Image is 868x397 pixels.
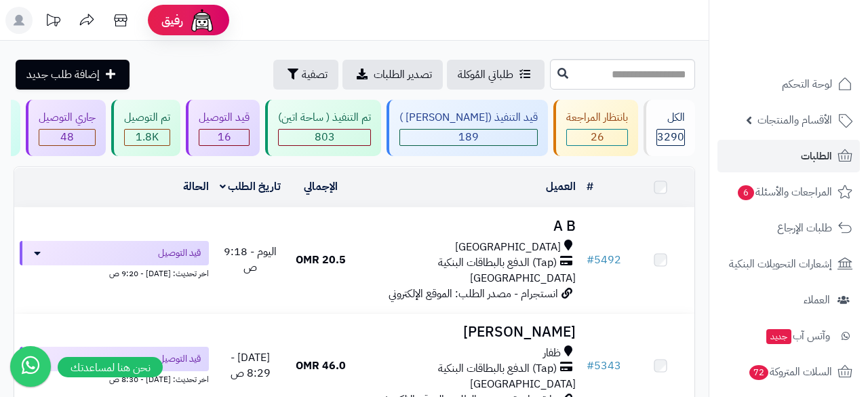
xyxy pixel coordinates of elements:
[39,130,95,145] div: 48
[717,356,860,388] a: السلات المتروكة72
[447,60,545,90] a: طلباتي المُوكلة
[384,100,551,156] a: قيد التنفيذ ([PERSON_NAME] ) 189
[315,129,335,145] span: 803
[20,371,209,385] div: اخر تحديث: [DATE] - 8:30 ص
[765,326,830,345] span: وآتس آب
[108,100,183,156] a: تم التوصيل 1.8K
[279,130,370,145] div: 803
[224,244,277,276] span: اليوم - 9:18 ص
[20,265,209,280] div: اخر تحديث: [DATE] - 9:20 ص
[766,329,791,344] span: جديد
[777,219,832,238] span: طلبات الإرجاع
[296,358,346,374] span: 46.0 OMR
[567,130,627,145] div: 26
[717,284,860,316] a: العملاء
[438,361,557,377] span: (Tap) الدفع بالبطاقات البنكية
[136,129,159,145] span: 1.8K
[278,110,371,126] div: تم التنفيذ ( ساحة اتين)
[342,60,443,90] a: تصدير الطلبات
[158,352,201,366] span: قيد التوصيل
[757,111,832,130] span: الأقسام والمنتجات
[124,110,170,126] div: تم التوصيل
[438,255,557,271] span: (Tap) الدفع بالبطاقات البنكية
[470,270,576,286] span: [GEOGRAPHIC_DATA]
[199,130,249,145] div: 16
[36,7,70,37] a: تحديثات المنصة
[199,110,250,126] div: قيد التوصيل
[801,147,832,166] span: الطلبات
[304,178,338,195] a: الإجمالي
[389,286,558,302] span: انستجرام - مصدر الطلب: الموقع الإلكتروني
[551,100,641,156] a: بانتظار المراجعة 26
[543,345,561,361] span: ظفار
[717,176,860,208] a: المراجعات والأسئلة6
[738,185,754,200] span: 6
[656,110,685,126] div: الكل
[262,100,384,156] a: تم التنفيذ ( ساحة اتين) 803
[158,246,201,260] span: قيد التوصيل
[189,7,216,34] img: ai-face.png
[23,100,108,156] a: جاري التوصيل 48
[220,178,281,195] a: تاريخ الطلب
[374,67,432,83] span: تصدير الطلبات
[657,129,684,145] span: 3290
[717,248,860,280] a: إشعارات التحويلات البنكية
[587,252,594,268] span: #
[748,362,832,381] span: السلات المتروكة
[470,376,576,392] span: [GEOGRAPHIC_DATA]
[782,75,832,94] span: لوحة التحكم
[804,290,830,309] span: العملاء
[458,129,479,145] span: 189
[360,324,576,340] h3: [PERSON_NAME]
[26,67,100,83] span: إضافة طلب جديد
[546,178,576,195] a: العميل
[587,358,621,374] a: #5343
[231,349,271,381] span: [DATE] - 8:29 ص
[296,252,346,268] span: 20.5 OMR
[183,178,209,195] a: الحالة
[591,129,604,145] span: 26
[729,254,832,273] span: إشعارات التحويلات البنكية
[60,129,74,145] span: 48
[161,12,183,29] span: رفيق
[717,140,860,172] a: الطلبات
[749,365,768,380] span: 72
[302,67,328,83] span: تصفية
[587,178,593,195] a: #
[218,129,231,145] span: 16
[39,110,96,126] div: جاري التوصيل
[587,252,621,268] a: #5492
[16,60,130,90] a: إضافة طلب جديد
[587,358,594,374] span: #
[273,60,338,90] button: تصفية
[360,219,576,234] h3: A B
[566,110,628,126] div: بانتظار المراجعة
[736,183,832,202] span: المراجعات والأسئلة
[717,320,860,352] a: وآتس آبجديد
[400,130,537,145] div: 189
[183,100,262,156] a: قيد التوصيل 16
[125,130,170,145] div: 1797
[458,67,513,83] span: طلباتي المُوكلة
[641,100,698,156] a: الكل3290
[455,240,561,255] span: [GEOGRAPHIC_DATA]
[399,110,538,126] div: قيد التنفيذ ([PERSON_NAME] )
[717,212,860,244] a: طلبات الإرجاع
[717,68,860,100] a: لوحة التحكم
